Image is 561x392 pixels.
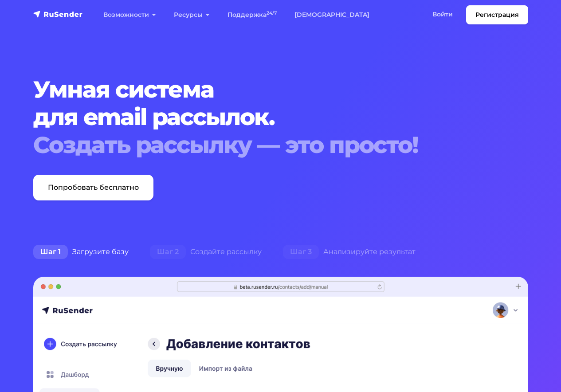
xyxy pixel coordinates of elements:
[466,5,528,24] a: Регистрация
[165,6,219,24] a: Ресурсы
[139,243,272,261] div: Создайте рассылку
[33,131,528,159] div: Создать рассылку — это просто!
[150,245,186,259] span: Шаг 2
[424,5,462,24] a: Войти
[219,6,286,24] a: Поддержка24/7
[283,245,319,259] span: Шаг 3
[23,243,139,261] div: Загрузите базу
[267,10,277,16] sup: 24/7
[33,10,83,19] img: RuSender
[33,245,68,259] span: Шаг 1
[286,6,378,24] a: [DEMOGRAPHIC_DATA]
[94,6,165,24] a: Возможности
[33,76,528,159] h1: Умная система для email рассылок.
[272,243,426,261] div: Анализируйте результат
[33,175,153,200] a: Попробовать бесплатно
